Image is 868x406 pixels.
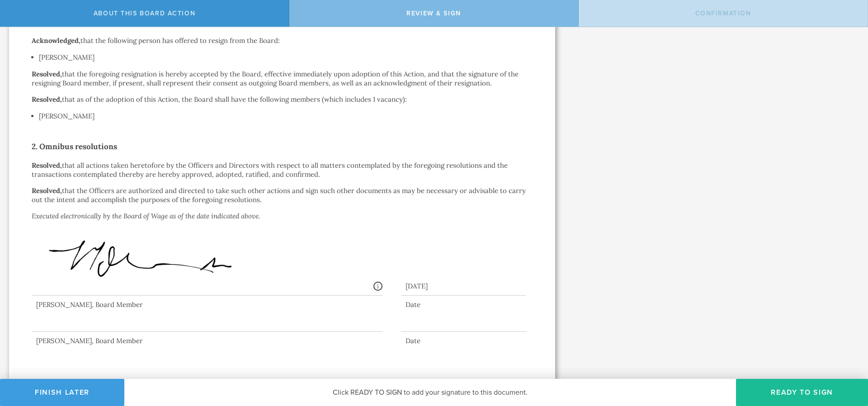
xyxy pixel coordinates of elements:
button: Ready to Sign [736,379,868,406]
div: Date [401,336,526,345]
em: Executed electronically by the Board of Wage as of the date indicated above. [32,212,260,220]
div: [PERSON_NAME], Board Member [32,336,382,345]
strong: Acknowledged, [32,36,80,45]
p: that the following person has offered to resign from the Board: [32,36,533,45]
strong: Resolved, [32,95,62,104]
strong: Resolved, [32,186,62,195]
span: Review & Sign [406,9,461,17]
span: About this Board Action [94,9,195,17]
p: that all actions taken heretofore by the Officers and Directors with respect to all matters conte... [32,161,533,179]
p: that as of the adoption of this Action, the Board shall have the following members (which include... [32,95,533,104]
p: that the foregoing resignation is hereby accepted by the Board, effective immediately upon adopti... [32,70,533,88]
div: Click READY TO SIGN to add your signature to this document. [124,379,736,406]
strong: Resolved, [32,161,62,170]
li: [PERSON_NAME] [39,52,533,62]
li: [PERSON_NAME] [39,111,533,121]
div: [DATE] [401,273,526,296]
img: IYABCAAAQhAID0BhFr6EGEgBCAAAQhAAAJXJYBQu2rk8RsCEIAABCAAgfQEEGrpQ4SBEIAABCAAAQhclQBC7aqRx28IQAACEI... [36,232,275,298]
h2: 2. Omnibus resolutions [32,139,533,154]
p: that the Officers are authorized and directed to take such other actions and sign such other docu... [32,186,533,204]
span: Confirmation [695,9,751,17]
strong: Resolved, [32,70,62,78]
